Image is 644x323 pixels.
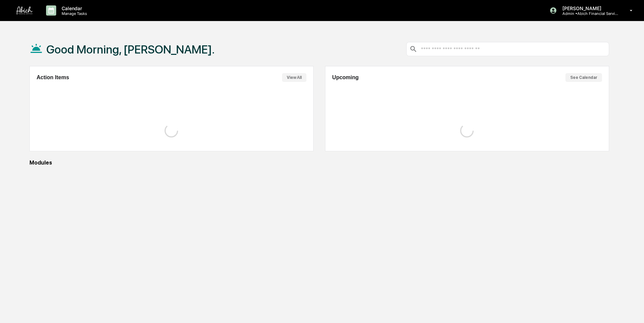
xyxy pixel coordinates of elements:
[37,74,69,81] h2: Action Items
[46,43,215,56] h1: Good Morning, [PERSON_NAME].
[29,159,609,166] div: Modules
[56,11,90,16] p: Manage Tasks
[557,11,620,16] p: Admin • Abich Financial Services
[565,73,602,82] button: See Calendar
[557,5,620,11] p: [PERSON_NAME]
[282,73,306,82] button: View All
[332,74,359,81] h2: Upcoming
[16,6,33,15] img: logo
[56,5,90,11] p: Calendar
